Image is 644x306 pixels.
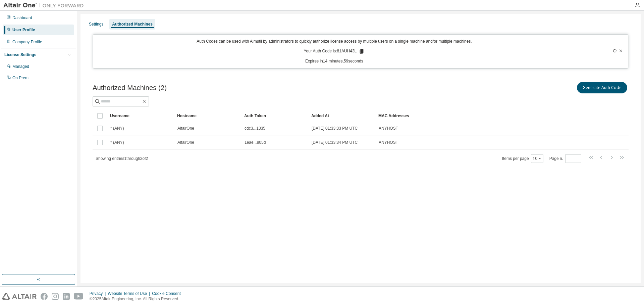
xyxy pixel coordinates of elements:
span: cdc3...1335 [245,126,265,131]
img: Altair One [3,2,87,9]
span: [DATE] 01:33:33 PM UTC [312,126,358,131]
span: ANYHOST [379,140,398,145]
div: Auth Token [244,111,306,121]
span: AltairOne [177,140,194,145]
span: 1eae...805d [245,140,266,145]
div: On Prem [12,75,29,81]
img: facebook.svg [41,293,48,300]
span: Authorized Machines (2) [93,84,167,92]
span: * (ANY) [110,126,124,131]
img: instagram.svg [52,293,59,300]
span: Showing entries 1 through 2 of 2 [96,156,148,161]
div: Dashboard [12,15,32,20]
p: Auth Codes can be used with Almutil by administrators to quickly authorize license access by mult... [97,39,572,44]
div: Website Terms of Use [108,291,152,296]
div: Settings [89,21,103,27]
div: MAC Addresses [378,111,558,121]
span: Items per page [502,154,543,163]
div: User Profile [12,27,35,33]
img: linkedin.svg [63,293,70,300]
img: altair_logo.svg [2,293,37,300]
span: Page n. [549,154,581,163]
button: 10 [533,156,542,161]
div: Managed [12,64,29,69]
div: Privacy [90,291,108,296]
div: Company Profile [12,39,42,45]
span: ANYHOST [379,126,398,131]
img: youtube.svg [74,293,84,300]
button: Generate Auth Code [577,82,627,93]
div: Authorized Machines [112,21,153,27]
div: License Settings [4,52,36,57]
div: Username [110,111,172,121]
div: Cookie Consent [152,291,184,296]
div: Hostname [177,111,239,121]
div: Added At [311,111,373,121]
span: * (ANY) [110,140,124,145]
span: AltairOne [177,126,194,131]
p: Expires in 14 minutes, 59 seconds [97,58,572,64]
span: [DATE] 01:33:34 PM UTC [312,140,358,145]
p: © 2025 Altair Engineering, Inc. All Rights Reserved. [90,296,185,302]
p: Your Auth Code is: 81AUH43L [304,48,365,54]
